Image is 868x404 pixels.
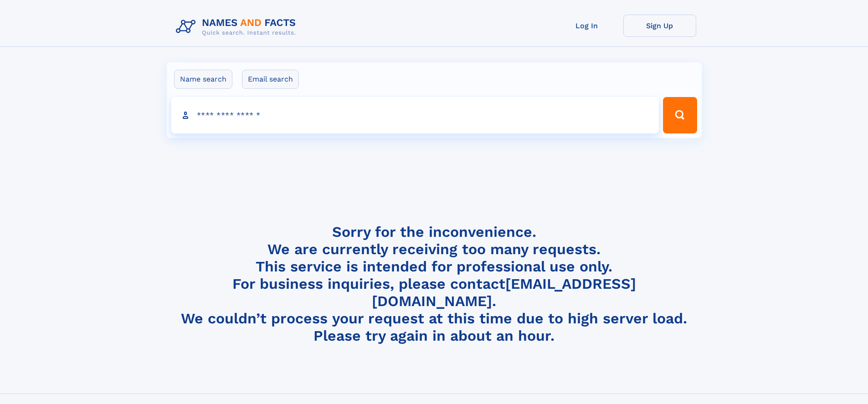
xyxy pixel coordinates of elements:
[242,70,299,89] label: Email search
[172,223,696,345] h4: Sorry for the inconvenience. We are currently receiving too many requests. This service is intend...
[623,15,696,37] a: Sign Up
[174,70,232,89] label: Name search
[663,97,697,133] button: Search Button
[550,15,623,37] a: Log In
[171,97,659,133] input: search input
[172,15,303,39] img: Logo Names and Facts
[372,275,636,310] a: [EMAIL_ADDRESS][DOMAIN_NAME]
